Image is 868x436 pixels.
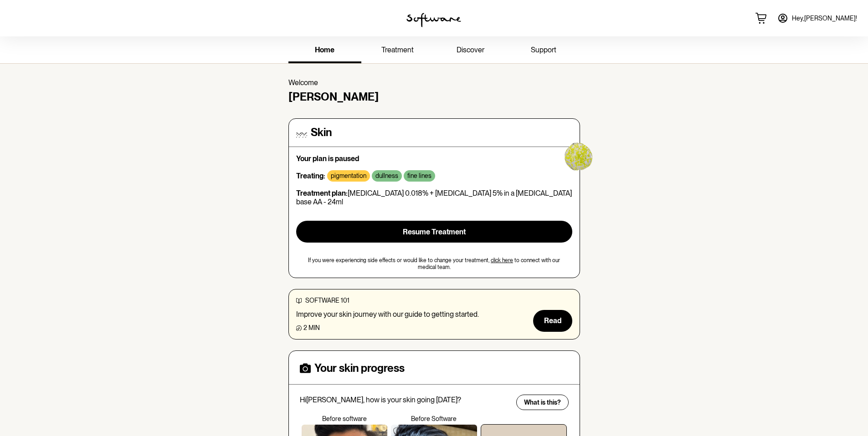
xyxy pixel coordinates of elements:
span: software 101 [305,297,349,304]
a: Hey,[PERSON_NAME]! [772,7,863,29]
h4: Your skin progress [314,362,405,375]
a: click here [491,257,513,264]
p: Your plan is paused [296,154,572,163]
span: home [315,46,334,54]
p: fine lines [407,172,431,180]
button: What is this? [516,395,569,410]
a: support [507,38,580,63]
strong: Treatment plan: [296,189,348,198]
span: discover [457,46,484,54]
p: [MEDICAL_DATA] 0.018% + [MEDICAL_DATA] 5% in a [MEDICAL_DATA] base AA - 24ml [296,189,572,206]
span: support [531,46,556,54]
a: home [288,38,361,63]
h4: Skin [311,126,332,139]
span: What is this? [524,399,561,406]
a: discover [434,38,507,63]
p: pigmentation [331,172,366,180]
span: 2 min [303,324,320,331]
button: Read [533,310,572,332]
a: treatment [361,38,434,63]
span: Read [544,316,561,325]
strong: Treating: [296,172,325,180]
img: yellow-blob.9da643008c2f38f7bdc4.gif [547,126,606,184]
p: Before software [300,415,390,423]
span: treatment [381,46,414,54]
p: Before Software [389,415,479,423]
button: Resume Treatment [296,221,572,243]
p: Hi [PERSON_NAME] , how is your skin going [DATE]? [300,395,510,404]
p: dullness [375,172,398,180]
p: Improve your skin journey with our guide to getting started. [296,310,479,319]
span: Resume Treatment [403,228,466,236]
h4: [PERSON_NAME] [288,91,580,104]
span: Hey, [PERSON_NAME] ! [792,15,857,22]
img: software logo [406,13,461,27]
p: Welcome [288,78,580,87]
span: If you were experiencing side effects or would like to change your treatment, to connect with our... [296,257,572,270]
